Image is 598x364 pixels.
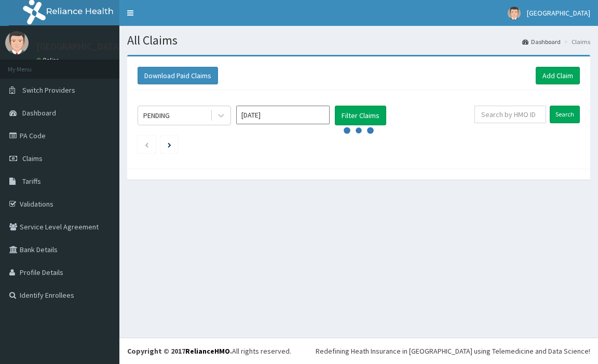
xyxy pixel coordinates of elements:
[127,346,232,356] strong: Copyright © 2017 .
[22,108,56,118] span: Dashboard
[474,106,546,123] input: Search by HMO ID
[236,106,330,124] input: Select Month and Year
[343,115,374,146] svg: audio-loading
[22,177,41,186] span: Tariffs
[527,8,590,18] span: [GEOGRAPHIC_DATA]
[185,346,230,356] a: RelianceHMO
[143,110,170,121] div: PENDING
[22,154,43,163] span: Claims
[5,31,29,54] img: User Image
[508,7,521,20] img: User Image
[144,140,149,149] a: Previous page
[22,85,75,95] span: Switch Providers
[536,67,580,84] a: Add Claim
[168,140,171,149] a: Next page
[522,37,561,46] a: Dashboard
[127,34,590,47] h1: All Claims
[36,56,61,64] a: Online
[550,106,580,123] input: Search
[119,338,598,364] footer: All rights reserved.
[36,42,122,51] p: [GEOGRAPHIC_DATA]
[138,67,218,84] button: Download Paid Claims
[316,346,590,356] div: Redefining Heath Insurance in [GEOGRAPHIC_DATA] using Telemedicine and Data Science!
[562,37,590,46] li: Claims
[335,106,386,125] button: Filter Claims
